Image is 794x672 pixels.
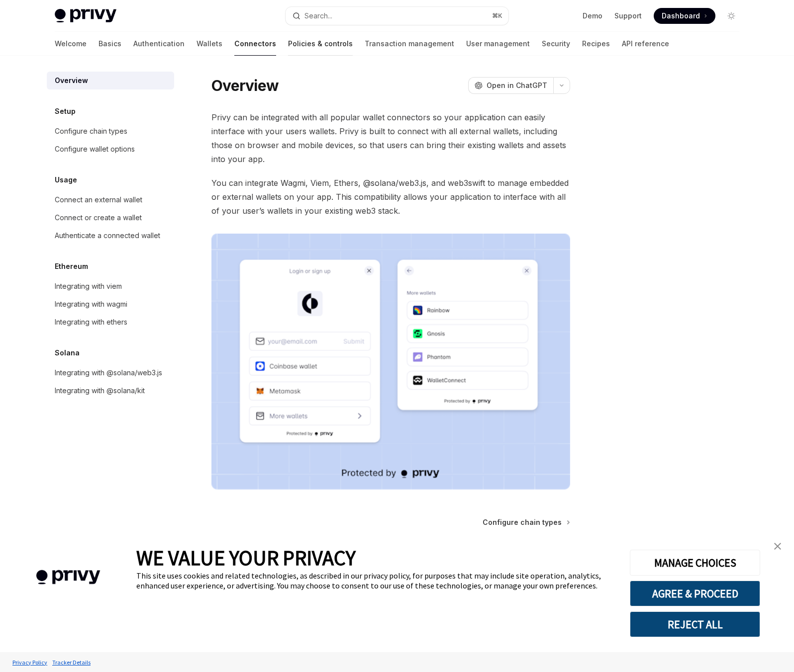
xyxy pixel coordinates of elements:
div: Integrating with wagmi [55,298,127,310]
div: Search... [304,10,332,22]
a: Integrating with wagmi [47,295,174,313]
a: Integrating with viem [47,277,174,295]
img: close banner [774,543,781,550]
span: ⌘ K [492,12,502,20]
h5: Solana [55,347,80,359]
a: Configure wallet options [47,140,174,158]
a: Policies & controls [288,32,353,56]
button: MANAGE CHOICES [630,550,760,576]
h5: Ethereum [55,260,88,272]
img: Connectors3 [211,234,570,490]
div: Integrating with @solana/kit [55,385,145,397]
span: You can integrate Wagmi, Viem, Ethers, @solana/web3.js, and web3swift to manage embedded or exter... [211,176,570,218]
span: Open in ChatGPT [487,81,547,90]
a: Welcome [55,32,87,56]
a: Overview [47,72,174,89]
h1: Overview [211,77,279,94]
a: Tracker Details [50,654,93,671]
span: WE VALUE YOUR PRIVACY [136,545,356,571]
a: Integrating with ethers [47,313,174,331]
a: API reference [622,32,669,56]
button: Open in ChatGPT [468,77,553,94]
img: light logo [55,9,116,23]
a: Configure chain types [483,517,569,527]
a: Basics [99,32,121,56]
a: Authenticate a connected wallet [47,227,174,245]
div: Overview [55,75,88,86]
span: Dashboard [662,11,700,21]
a: Wallets [197,32,222,56]
h5: Usage [55,174,77,186]
div: Integrating with ethers [55,316,127,328]
a: Demo [583,11,602,21]
div: Integrating with @solana/web3.js [55,367,162,379]
a: User management [466,32,530,56]
a: Connectors [234,32,276,56]
span: Privy can be integrated with all popular wallet connectors so your application can easily interfa... [211,110,570,166]
a: close banner [768,536,788,556]
a: Support [614,11,642,21]
a: Configure chain types [47,122,174,140]
div: Configure wallet options [55,143,135,155]
a: Integrating with @solana/kit [47,382,174,400]
div: Connect an external wallet [55,194,142,206]
a: Authentication [133,32,185,56]
h5: Setup [55,105,76,117]
button: Search...⌘K [286,7,508,25]
div: This site uses cookies and related technologies, as described in our privacy policy, for purposes... [136,571,615,590]
img: company logo [15,556,121,599]
div: Authenticate a connected wallet [55,230,160,242]
a: Dashboard [654,8,715,24]
a: Transaction management [365,32,454,56]
a: Integrating with @solana/web3.js [47,364,174,382]
a: Connect an external wallet [47,191,174,209]
span: Configure chain types [483,517,562,527]
button: AGREE & PROCEED [630,581,760,606]
div: Connect or create a wallet [55,212,142,224]
button: REJECT ALL [630,611,760,637]
a: Recipes [582,32,610,56]
button: Toggle dark mode [723,8,739,24]
div: Integrating with viem [55,280,122,292]
div: Configure chain types [55,125,127,137]
a: Privacy Policy [10,654,50,671]
a: Connect or create a wallet [47,209,174,227]
a: Security [542,32,570,56]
